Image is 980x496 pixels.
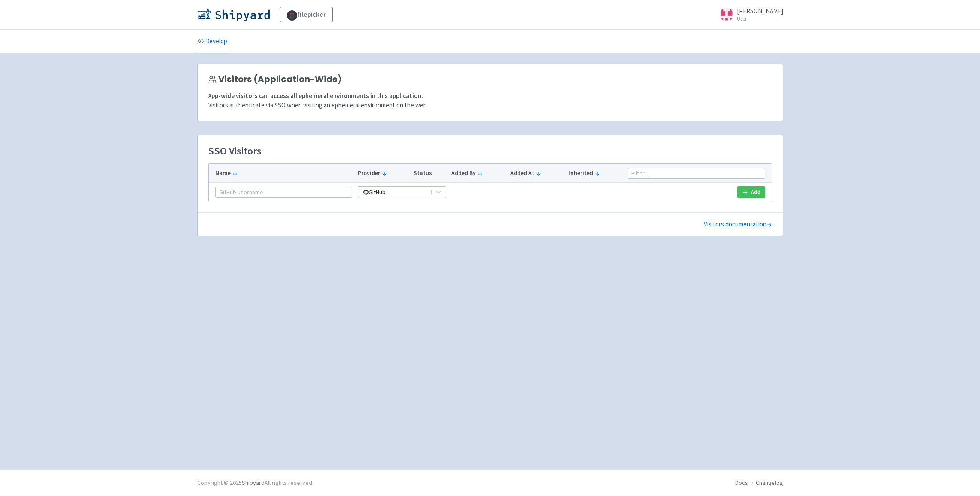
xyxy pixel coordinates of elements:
button: Name [215,169,353,178]
button: Inherited [569,169,622,178]
a: filepicker [280,7,333,22]
a: Develop [197,30,227,53]
div: Copyright © 2025 All rights reserved. [197,478,313,487]
p: Visitors authenticate via SSO when visiting an ephemeral environment on the web. [208,101,772,110]
input: Filter... [628,168,765,179]
h3: SSO Visitors [208,146,262,157]
a: Changelog [756,479,783,487]
th: Status [411,164,448,183]
small: User [737,16,783,21]
a: Docs [735,479,748,487]
strong: App-wide visitors can access all ephemeral environments in this application. [208,92,423,100]
button: Added At [510,169,563,178]
img: Shipyard logo [197,8,270,21]
span: [PERSON_NAME] [737,7,783,15]
button: Provider [358,169,408,178]
a: Visitors documentation [704,220,772,229]
span: Visitors (Application-Wide) [218,74,342,84]
input: GitHub username [215,187,353,198]
a: [PERSON_NAME] User [715,8,783,21]
button: Add [737,186,765,198]
a: Shipyard [242,479,265,487]
button: Added By [451,169,505,178]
